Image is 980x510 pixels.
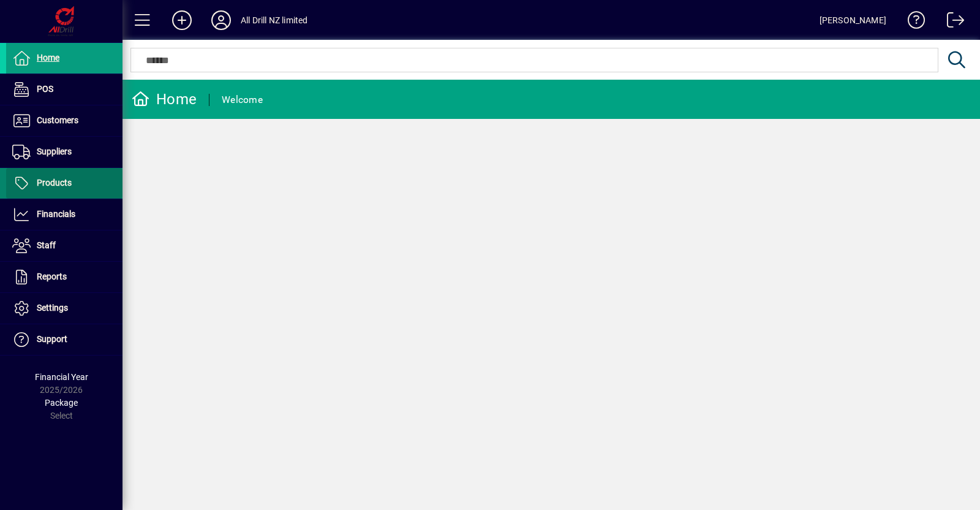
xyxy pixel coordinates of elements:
div: Home [132,89,197,109]
a: Suppliers [6,137,123,167]
span: Package [45,398,78,408]
span: Settings [37,303,68,313]
a: Knowledge Base [899,2,925,42]
a: Support [6,324,123,355]
a: Financials [6,199,123,230]
span: Home [37,53,59,63]
span: POS [37,84,53,94]
span: Financials [37,209,75,219]
button: Profile [202,9,241,31]
a: Settings [6,293,123,324]
div: All Drill NZ limited [241,10,308,30]
a: Logout [938,2,965,42]
a: Reports [6,262,123,292]
span: Support [37,334,67,344]
div: Welcome [222,90,263,110]
a: POS [6,74,123,105]
span: Products [37,178,72,188]
span: Reports [37,272,67,281]
span: Staff [37,240,56,250]
a: Customers [6,105,123,136]
span: Customers [37,115,78,125]
a: Staff [6,230,123,261]
div: [PERSON_NAME] [820,10,886,30]
span: Suppliers [37,147,72,156]
a: Products [6,168,123,199]
span: Financial Year [35,372,88,382]
button: Add [162,9,202,31]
